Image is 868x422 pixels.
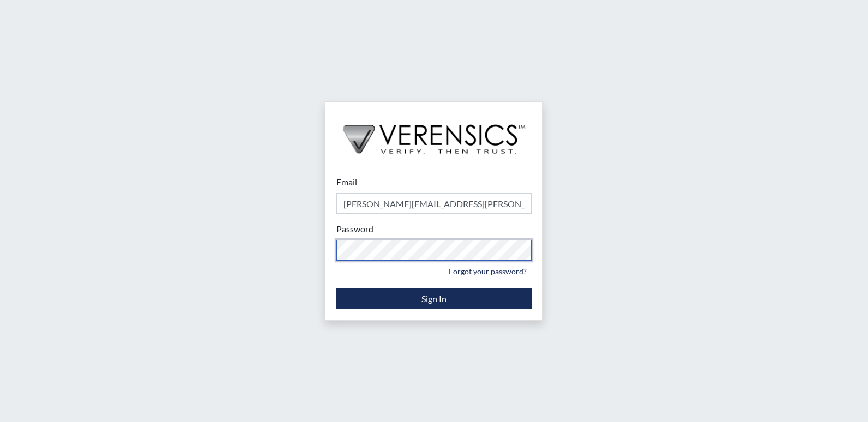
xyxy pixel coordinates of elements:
input: Email [336,193,532,214]
label: Email [336,176,357,189]
a: Forgot your password? [444,263,532,280]
img: logo-wide-black.2aad4157.png [325,102,542,165]
button: Sign In [336,288,532,309]
label: Password [336,222,373,236]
